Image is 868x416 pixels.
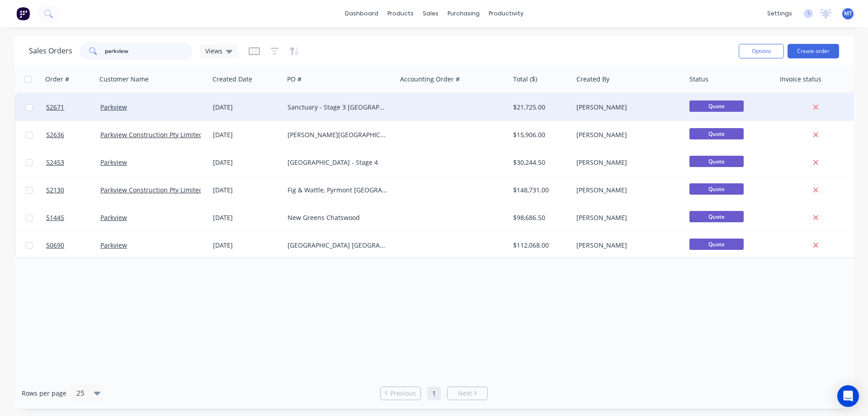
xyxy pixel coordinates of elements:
[213,130,280,139] div: [DATE]
[576,75,609,84] div: Created By
[46,204,100,231] a: 51445
[46,158,64,167] span: 52453
[213,158,280,167] div: [DATE]
[205,46,222,56] span: Views
[46,177,100,204] a: 52130
[513,103,566,112] div: $21,725.00
[513,213,566,222] div: $98,686.50
[780,75,821,84] div: Invoice status
[288,130,388,139] div: [PERSON_NAME][GEOGRAPHIC_DATA], [GEOGRAPHIC_DATA]
[576,158,677,167] div: [PERSON_NAME]
[689,211,744,222] span: Quote
[100,241,127,249] a: Parkview
[45,75,69,84] div: Order #
[46,186,64,195] span: 52130
[844,10,852,18] span: MT
[689,100,744,112] span: Quote
[513,75,537,84] div: Total ($)
[763,7,797,20] div: settings
[427,387,441,400] a: Page 1 is your current page
[689,156,744,167] span: Quote
[381,389,420,398] a: Previous page
[288,241,388,250] div: [GEOGRAPHIC_DATA] [GEOGRAPHIC_DATA]
[46,130,64,139] span: 52636
[46,232,100,259] a: 50690
[837,385,859,407] div: Open Intercom Messenger
[576,103,677,112] div: [PERSON_NAME]
[418,7,443,20] div: sales
[213,186,280,195] div: [DATE]
[576,186,677,195] div: [PERSON_NAME]
[576,241,677,250] div: [PERSON_NAME]
[46,121,100,148] a: 52636
[513,241,566,250] div: $112,068.00
[576,213,677,222] div: [PERSON_NAME]
[105,42,193,60] input: Search...
[400,75,460,84] div: Accounting Order #
[213,213,280,222] div: [DATE]
[390,389,416,398] span: Previous
[689,75,708,84] div: Status
[22,389,66,398] span: Rows per page
[513,158,566,167] div: $30,244.50
[739,44,784,58] button: Options
[213,241,280,250] div: [DATE]
[100,103,127,111] a: Parkview
[46,241,64,250] span: 50690
[213,103,280,112] div: [DATE]
[100,186,203,194] a: Parkview Construction Pty Limited
[100,213,127,222] a: Parkview
[576,130,677,139] div: [PERSON_NAME]
[100,130,203,139] a: Parkview Construction Pty Limited
[689,128,744,139] span: Quote
[46,213,64,222] span: 51445
[288,103,388,112] div: Sanctuary - Stage 3 [GEOGRAPHIC_DATA]
[484,7,528,20] div: productivity
[377,387,491,400] ul: Pagination
[288,158,388,167] div: [GEOGRAPHIC_DATA] - Stage 4
[99,75,149,84] div: Customer Name
[29,47,72,55] h1: Sales Orders
[46,149,100,176] a: 52453
[287,75,302,84] div: PO #
[689,239,744,250] span: Quote
[288,213,388,222] div: New Greens Chatswood
[689,183,744,195] span: Quote
[448,389,487,398] a: Next page
[383,7,418,20] div: products
[513,186,566,195] div: $148,731.00
[46,94,100,121] a: 52671
[100,158,127,167] a: Parkview
[288,186,388,195] div: Fig & Wattle, Pyrmont [GEOGRAPHIC_DATA]
[513,130,566,139] div: $15,906.00
[46,103,64,112] span: 52671
[788,44,839,58] button: Create order
[16,7,30,20] img: Factory
[340,7,383,20] a: dashboard
[212,75,252,84] div: Created Date
[443,7,484,20] div: purchasing
[458,389,472,398] span: Next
